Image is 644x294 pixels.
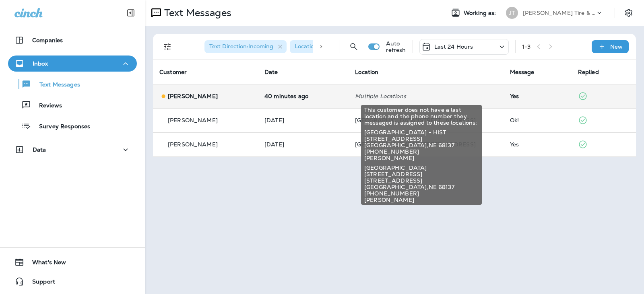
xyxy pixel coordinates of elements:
span: This customer does not have a last location and the phone number they messaged is assigned to the... [364,107,479,126]
p: Text Messages [31,81,80,89]
button: Search Messages [346,39,362,55]
p: Inbox [33,60,48,67]
div: JT [506,7,518,19]
p: Multiple Locations [355,93,497,99]
button: Text Messages [8,76,137,93]
div: Location:[GEOGRAPHIC_DATA][STREET_ADDRESS] [290,40,435,53]
span: Support [24,278,55,288]
p: Data [33,146,46,153]
p: [PERSON_NAME] Tire & Auto [523,10,595,16]
span: Date [264,68,278,76]
p: Survey Responses [31,123,90,131]
p: [PERSON_NAME] [168,117,218,123]
p: Last 24 Hours [434,43,473,50]
span: [GEOGRAPHIC_DATA][STREET_ADDRESS] [355,141,476,148]
span: Message [510,68,535,76]
button: Collapse Sidebar [120,5,142,21]
button: Filters [159,39,175,55]
button: Companies [8,32,137,48]
span: [STREET_ADDRESS] [364,136,479,142]
span: [PHONE_NUMBER] [364,148,479,155]
span: [PERSON_NAME] [364,155,479,161]
button: Reviews [8,97,137,113]
p: Oct 1, 2025 04:29 PM [264,93,342,99]
span: Replied [578,68,599,76]
span: [GEOGRAPHIC_DATA] - HIST [364,129,479,136]
span: [GEOGRAPHIC_DATA][STREET_ADDRESS] [355,117,476,124]
span: [PHONE_NUMBER] [364,190,479,197]
p: Auto refresh [386,40,406,53]
span: Location [355,68,378,76]
button: Inbox [8,56,137,72]
span: [STREET_ADDRESS] [364,177,479,184]
span: Text Direction : Incoming [209,43,273,50]
span: [GEOGRAPHIC_DATA][STREET_ADDRESS] [364,164,479,177]
span: [GEOGRAPHIC_DATA] , NE 68137 [364,184,479,190]
span: Working as: [464,10,498,16]
p: Companies [32,37,63,43]
span: [GEOGRAPHIC_DATA] , NE 68137 [364,142,479,148]
p: Sep 30, 2025 10:08 AM [264,117,342,123]
p: [PERSON_NAME] [168,141,218,148]
div: 1 - 3 [522,43,530,50]
p: Reviews [31,102,62,110]
div: Text Direction:Incoming [204,40,287,53]
button: Survey Responses [8,117,137,134]
div: Yes [510,93,565,99]
p: New [610,43,623,50]
span: [PERSON_NAME] [364,197,479,203]
p: Text Messages [161,7,231,19]
div: Ok! [510,117,565,123]
p: [PERSON_NAME] [168,93,218,99]
span: What's New [24,259,66,269]
button: Support [8,273,137,290]
span: Location : [GEOGRAPHIC_DATA][STREET_ADDRESS] [295,43,438,50]
div: Yes [510,141,565,148]
button: Data [8,142,137,158]
button: What's New [8,254,137,270]
p: Sep 30, 2025 09:04 AM [264,141,342,148]
span: Customer [159,68,187,76]
button: Settings [621,6,636,20]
